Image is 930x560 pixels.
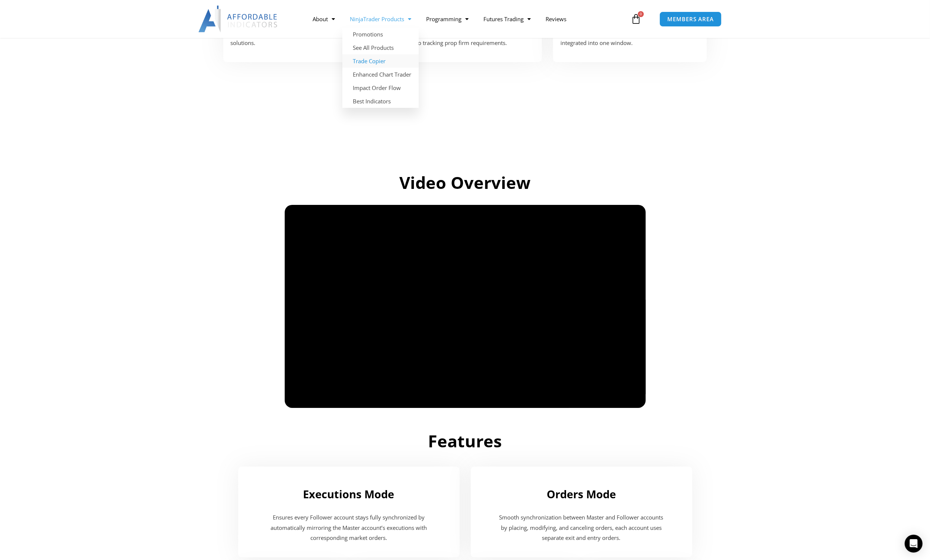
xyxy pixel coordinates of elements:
[342,28,419,41] a: Promotions
[246,487,452,501] h2: Executions Mode
[342,41,419,54] a: See All Products
[419,10,476,28] a: Programming
[659,12,722,27] a: MEMBERS AREA
[667,16,714,22] span: MEMBERS AREA
[264,512,434,544] p: Ensures every Follower account stays fully synchronized by automatically mirroring the Master acc...
[638,11,644,17] span: 0
[476,10,538,28] a: Futures Trading
[257,172,674,194] h2: Video Overview
[198,6,278,32] img: LogoAI | Affordable Indicators – NinjaTrader
[342,54,419,68] a: Trade Copier
[342,28,419,108] ul: NinjaTrader Products
[342,68,419,81] a: Enhanced Chart Trader
[236,96,694,148] iframe: Customer reviews powered by Trustpilot
[305,10,629,28] nav: Menu
[497,512,666,544] p: Smooth synchronization between Master and Follower accounts by placing, modifying, and canceling ...
[620,8,652,30] a: 0
[538,10,574,28] a: Reviews
[905,535,923,553] div: Open Intercom Messenger
[257,430,674,452] h2: Features
[342,94,419,108] a: Best Indicators
[478,487,685,501] h2: Orders Mode
[342,10,419,28] a: NinjaTrader Products
[342,81,419,94] a: Impact Order Flow
[305,10,342,28] a: About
